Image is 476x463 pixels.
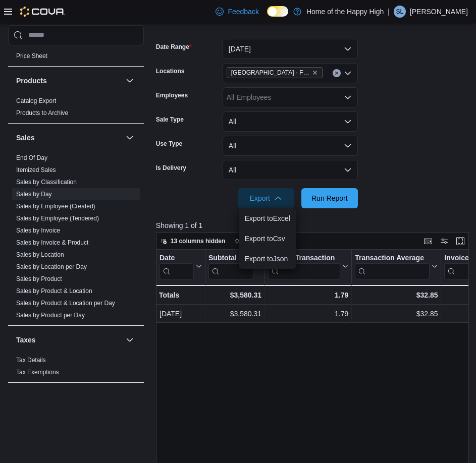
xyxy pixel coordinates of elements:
button: Transaction Average [355,253,438,279]
h3: Taxes [16,335,36,345]
span: Products to Archive [16,109,68,117]
span: Sales by Location [16,251,64,259]
a: Sales by Product [16,275,62,282]
button: Subtotal [208,253,261,279]
button: Taxes [124,334,136,346]
div: Qty Per Transaction [268,253,340,263]
a: Tax Exemptions [16,369,59,376]
span: Export [244,188,288,208]
button: Remove Saskatoon - City Park - Fire & Flower from selection in this group [312,70,318,76]
div: $3,580.31 [208,289,261,301]
div: [DATE] [160,308,202,320]
div: Subtotal [208,253,253,263]
div: Pricing [8,50,144,66]
img: Cova [20,7,65,17]
button: Qty Per Transaction [268,253,348,279]
div: Transaction Average [355,253,430,263]
span: SL [396,6,404,18]
a: Catalog Export [16,97,56,104]
label: Date Range [156,43,192,51]
div: Sales [8,152,144,325]
a: Sales by Location per Day [16,263,87,270]
button: Sales [16,133,122,143]
span: Sales by Employee (Created) [16,202,95,210]
a: Sales by Product & Location [16,287,92,295]
span: End Of Day [16,154,47,162]
span: Export to Excel [245,214,290,222]
button: Products [124,75,136,87]
span: Catalog Export [16,97,56,105]
div: Totals [159,289,202,301]
div: $32.85 [355,289,438,301]
button: Export toExcel [239,208,296,228]
div: Date [160,253,194,263]
button: Open list of options [344,69,352,77]
span: Sales by Location per Day [16,263,87,271]
div: Transaction Average [355,253,430,279]
span: [GEOGRAPHIC_DATA] - Fire & Flower [231,68,310,78]
a: Price Sheet [16,52,47,60]
button: All [223,136,358,156]
button: Keyboard shortcuts [422,235,434,247]
label: Use Type [156,140,182,148]
h3: Products [16,76,47,86]
label: Sale Type [156,115,184,124]
span: Price Sheet [16,52,47,60]
a: Sales by Day [16,191,52,198]
button: Open list of options [344,93,352,101]
div: Products [8,95,144,123]
button: All [223,160,358,180]
span: Sales by Product & Location [16,287,92,295]
button: Export toJson [239,249,296,269]
div: 1.79 [268,289,348,301]
div: Subtotal [208,253,253,279]
a: Sales by Product per Day [16,312,85,319]
button: All [223,111,358,132]
a: Products to Archive [16,109,68,117]
a: End Of Day [16,154,47,161]
button: Sort fields [230,235,275,247]
button: 13 columns hidden [156,235,230,247]
a: Sales by Product & Location per Day [16,300,115,307]
span: Feedback [228,7,258,17]
input: Dark Mode [267,6,288,17]
p: | [388,6,390,18]
button: Taxes [16,335,122,345]
span: Sales by Day [16,190,52,198]
button: [DATE] [223,39,358,59]
label: Is Delivery [156,164,186,172]
h3: Sales [16,133,35,143]
span: Itemized Sales [16,166,56,174]
p: [PERSON_NAME] [410,6,468,18]
span: Sales by Invoice & Product [16,239,88,247]
div: Date [160,253,194,279]
span: Tax Details [16,356,46,364]
span: Sales by Classification [16,178,77,186]
a: Sales by Employee (Created) [16,203,95,210]
div: $3,580.31 [208,308,261,320]
span: Export to Csv [245,235,290,243]
p: Home of the Happy High [306,6,384,18]
button: Date [160,253,202,279]
span: 13 columns hidden [171,237,226,245]
div: $32.85 [355,308,438,320]
div: 1.79 [268,308,348,320]
span: Sales by Employee (Tendered) [16,214,99,222]
button: Run Report [301,188,358,208]
div: Qty Per Transaction [268,253,340,279]
button: Enter fullscreen [454,235,466,247]
button: Export toCsv [239,228,296,249]
span: Sales by Product & Location per Day [16,299,115,307]
span: Export to Json [245,255,290,263]
a: Itemized Sales [16,166,56,173]
span: Saskatoon - City Park - Fire & Flower [227,67,323,78]
span: Run Report [311,193,348,203]
a: Feedback [211,2,262,22]
a: Sales by Invoice & Product [16,239,88,246]
a: Sales by Invoice [16,227,60,234]
a: Sales by Location [16,251,64,258]
p: Showing 1 of 1 [156,220,472,230]
button: Sales [124,132,136,144]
